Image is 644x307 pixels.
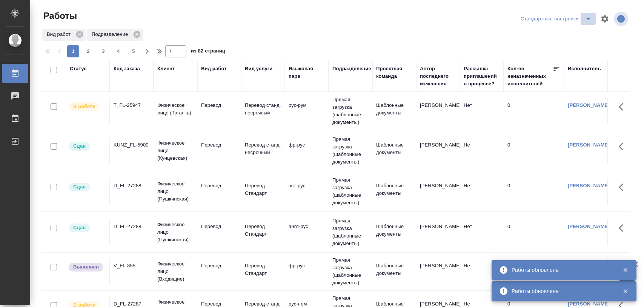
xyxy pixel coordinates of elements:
[285,219,329,245] td: англ-рус
[464,65,500,88] div: Рассылка приглашений в процессе?
[329,173,372,210] td: Прямая загрузка (шаблонные документы)
[568,142,610,148] a: [PERSON_NAME]
[201,223,237,230] p: Перевод
[618,267,633,273] button: Закрыть
[201,141,237,149] p: Перевод
[329,213,372,251] td: Прямая загрузка (шаблонные документы)
[73,142,86,150] p: Сдан
[68,223,105,233] div: Менеджер проверил работу исполнителя, передает ее на следующий этап
[329,132,372,170] td: Прямая загрузка (шаблонные документы)
[112,48,124,55] span: 4
[285,178,329,205] td: эст-рус
[70,65,87,73] div: Статус
[245,182,281,197] p: Перевод Стандарт
[460,98,504,124] td: Нет
[372,258,416,285] td: Шаблонные документы
[157,102,194,117] p: Физическое лицо (Таганка)
[329,253,372,290] td: Прямая загрузка (шаблонные документы)
[157,180,194,203] p: Физическое лицо (Пушкинская)
[504,219,564,245] td: 0
[568,102,610,108] a: [PERSON_NAME]
[618,288,633,295] button: Закрыть
[332,65,371,73] div: Подразделение
[372,98,416,124] td: Шаблонные документы
[114,223,150,230] div: D_FL-27288
[507,65,553,88] div: Кол-во неназначенных исполнителей
[372,178,416,205] td: Шаблонные документы
[519,13,596,25] div: split button
[112,45,124,57] button: 4
[201,262,237,270] p: Перевод
[614,137,632,156] button: Здесь прячутся важные кнопки
[245,262,281,277] p: Перевод Стандарт
[97,45,109,57] button: 3
[73,224,86,231] p: Сдан
[329,92,372,130] td: Прямая загрузка (шаблонные документы)
[201,65,227,73] div: Вид работ
[68,262,105,272] div: Исполнитель завершил работу
[114,65,140,73] div: Код заказа
[372,219,416,245] td: Шаблонные документы
[82,45,94,57] button: 2
[512,287,611,295] div: Работы обновлены
[568,301,610,307] a: [PERSON_NAME]
[460,219,504,245] td: Нет
[73,183,86,191] p: Сдан
[157,139,194,162] p: Физическое лицо (Кунцевская)
[191,46,225,57] span: из 82 страниц
[504,98,564,124] td: 0
[420,65,456,88] div: Автор последнего изменения
[114,182,150,190] div: D_FL-27288
[41,10,77,22] span: Работы
[245,223,281,238] p: Перевод Стандарт
[157,65,175,73] div: Клиент
[416,137,460,164] td: [PERSON_NAME]
[504,137,564,164] td: 0
[596,10,614,28] span: Настроить таблицу
[92,31,131,38] p: Подразделение
[460,178,504,205] td: Нет
[460,258,504,285] td: Нет
[42,29,86,41] div: Вид работ
[614,98,632,116] button: Здесь прячутся важные кнопки
[568,65,601,73] div: Исполнитель
[157,260,194,283] p: Физическое лицо (Входящие)
[416,258,460,285] td: [PERSON_NAME]
[68,182,105,192] div: Менеджер проверил работу исполнителя, передает ее на следующий этап
[372,137,416,164] td: Шаблонные документы
[97,48,109,55] span: 3
[285,98,329,124] td: рус-рум
[568,224,610,229] a: [PERSON_NAME]
[504,178,564,205] td: 0
[614,12,630,26] span: Посмотреть информацию
[614,178,632,196] button: Здесь прячутся важные кнопки
[614,258,632,276] button: Здесь прячутся важные кнопки
[376,65,412,80] div: Проектная команда
[460,137,504,164] td: Нет
[114,141,150,149] div: KUNZ_FL-5900
[68,102,105,112] div: Исполнитель выполняет работу
[504,258,564,285] td: 0
[245,141,281,156] p: Перевод станд. несрочный
[128,45,140,57] button: 5
[157,221,194,244] p: Физическое лицо (Пушкинская)
[114,102,150,109] div: T_FL-25947
[568,183,610,188] a: [PERSON_NAME]
[68,141,105,151] div: Менеджер проверил работу исполнителя, передает ее на следующий этап
[245,65,273,73] div: Вид услуги
[245,102,281,117] p: Перевод станд. несрочный
[73,103,95,110] p: В работе
[201,102,237,109] p: Перевод
[114,262,150,270] div: V_FL-855
[416,98,460,124] td: [PERSON_NAME]
[614,219,632,237] button: Здесь прячутся важные кнопки
[201,182,237,190] p: Перевод
[285,258,329,285] td: фр-рус
[289,65,325,80] div: Языковая пара
[416,178,460,205] td: [PERSON_NAME]
[82,48,94,55] span: 2
[128,48,140,55] span: 5
[47,31,73,38] p: Вид работ
[285,137,329,164] td: фр-рус
[87,29,143,41] div: Подразделение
